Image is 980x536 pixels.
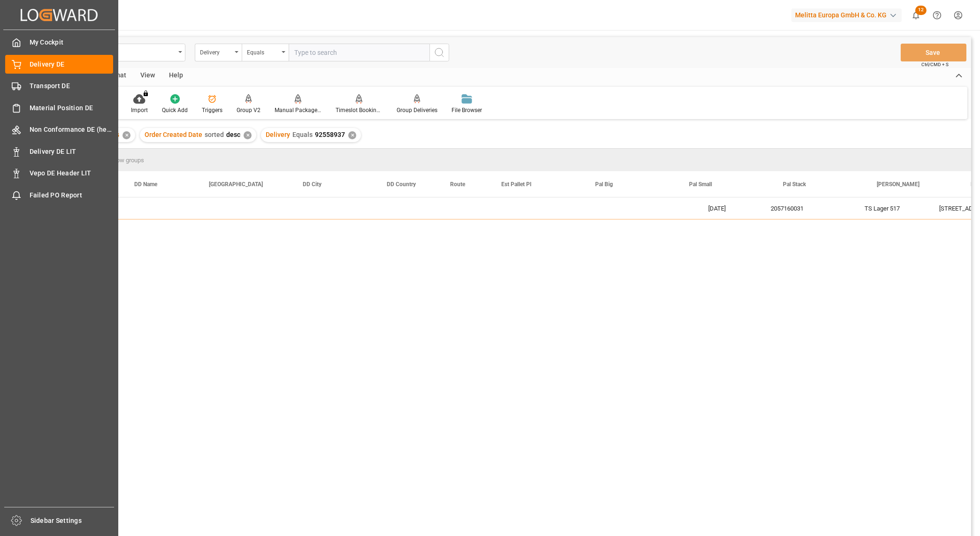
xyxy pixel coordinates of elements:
[905,5,926,26] button: show 12 new notifications
[5,121,113,139] a: Non Conformance DE (header)
[275,106,322,114] div: Manual Package TypeDetermination
[450,181,465,188] span: Route
[348,131,356,139] div: ✕
[134,181,157,188] span: DD Name
[429,44,449,61] button: search button
[595,181,613,188] span: Pal Big
[5,55,113,73] a: Delivery DE
[145,131,202,138] span: Order Created Date
[697,197,759,219] div: [DATE]
[315,131,345,138] span: 92558937
[266,131,290,138] span: Delivery
[31,516,115,526] span: Sidebar Settings
[122,131,130,139] div: ✕
[387,181,416,188] span: DD Country
[5,77,113,95] a: Transport DE
[205,131,224,138] span: sorted
[30,147,114,157] span: Delivery DE LIT
[244,131,252,139] div: ✕
[289,44,429,61] input: Type to search
[237,106,260,114] div: Group V2
[926,5,948,26] button: Help Center
[791,6,905,24] button: Melitta Europa GmbH & Co. KG
[30,81,114,91] span: Transport DE
[226,131,240,138] span: desc
[209,181,263,188] span: [GEOGRAPHIC_DATA]
[5,33,113,52] a: My Cockpit
[202,106,222,114] div: Triggers
[303,181,322,188] span: DD City
[877,181,919,188] span: [PERSON_NAME]
[501,181,531,188] span: Est Pallet Pl
[133,68,162,84] div: View
[853,197,928,219] div: TS Lager 517
[30,103,114,113] span: Material Position DE
[195,44,242,61] button: open menu
[901,44,966,61] button: Save
[759,197,853,219] div: 2057160031
[162,68,190,84] div: Help
[30,38,114,47] span: My Cockpit
[242,44,289,61] button: open menu
[783,181,806,188] span: Pal Stack
[30,60,114,69] span: Delivery DE
[5,98,113,117] a: Material Position DE
[397,106,437,114] div: Group Deliveries
[5,164,113,182] a: Vepo DE Header LIT
[336,106,383,114] div: Timeslot Booking Report
[452,106,482,114] div: File Browser
[921,61,949,68] span: Ctrl/CMD + S
[5,142,113,160] a: Delivery DE LIT
[689,181,712,188] span: Pal Small
[247,46,279,57] div: Equals
[791,8,902,22] div: Melitta Europa GmbH & Co. KG
[200,46,232,57] div: Delivery
[30,125,114,135] span: Non Conformance DE (header)
[30,190,114,200] span: Failed PO Report
[5,186,113,204] a: Failed PO Report
[30,168,114,178] span: Vepo DE Header LIT
[915,6,926,15] span: 12
[162,106,188,114] div: Quick Add
[292,131,313,138] span: Equals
